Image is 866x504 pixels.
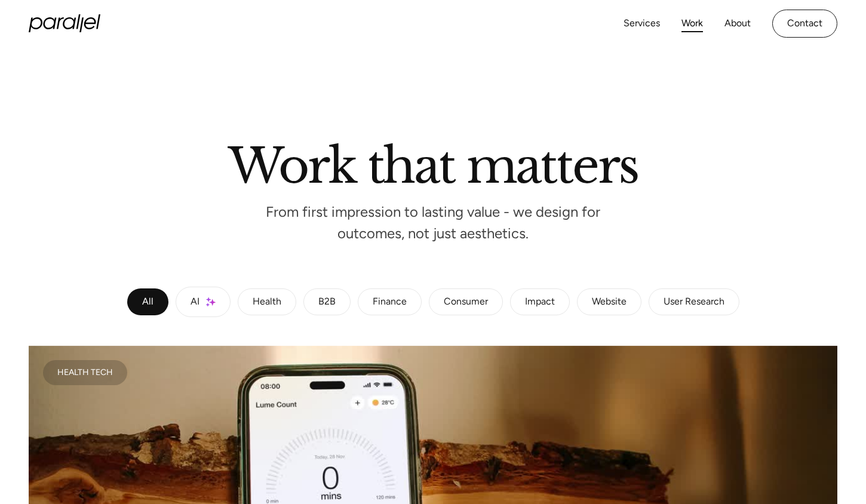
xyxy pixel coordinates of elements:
div: Impact [525,299,555,306]
div: B2B [318,299,336,306]
div: AI [191,299,199,306]
div: All [142,299,153,306]
div: Health [253,299,281,306]
p: From first impression to lasting value - we design for outcomes, not just aesthetics. [254,207,612,239]
h2: Work that matters [93,143,773,183]
div: Finance [373,299,407,306]
div: Consumer [444,299,488,306]
div: User Research [664,299,724,306]
a: Contact [772,10,837,38]
a: Work [681,15,703,32]
div: Health Tech [57,370,113,376]
a: About [724,15,751,32]
div: Website [592,299,627,306]
a: Services [624,15,660,32]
